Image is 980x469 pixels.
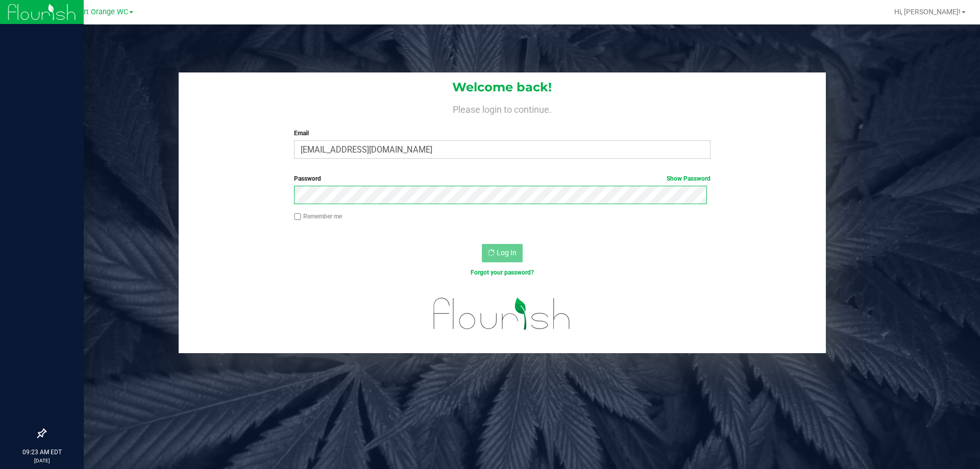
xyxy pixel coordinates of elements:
span: Hi, [PERSON_NAME]! [894,8,961,16]
button: Log In [482,244,523,262]
span: Log In [497,249,517,257]
img: flourish_logo.svg [421,288,583,340]
a: Show Password [667,175,710,182]
label: Email [294,129,710,138]
input: Remember me [294,213,301,220]
p: 09:23 AM EDT [5,448,79,457]
h4: Please login to continue. [179,102,826,114]
a: Forgot your password? [471,269,534,276]
label: Remember me [294,212,342,221]
p: [DATE] [5,457,79,464]
h1: Welcome back! [179,81,826,94]
span: Port Orange WC [75,8,128,16]
span: Password [294,175,321,182]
